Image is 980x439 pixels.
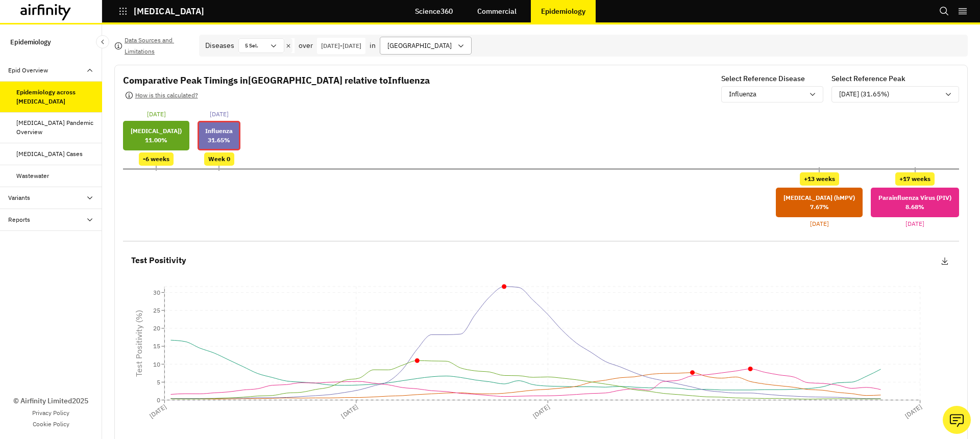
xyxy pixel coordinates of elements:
[153,360,160,368] tspan: 10
[810,219,829,228] p: [DATE]
[96,35,109,48] button: Close Sidebar
[939,3,949,20] button: Search
[16,171,49,180] div: Wastewater
[16,118,94,137] div: [MEDICAL_DATA] Pandemic Overview
[895,172,935,186] div: +17 weeks
[204,152,234,166] div: Week 0
[125,35,191,57] p: Data Sources and Limitations
[153,342,160,350] tspan: 15
[205,126,233,136] p: Influenza
[123,87,200,104] button: How is this calculated?
[831,73,905,84] p: Select Reference Peak
[905,219,924,228] p: [DATE]
[878,193,951,202] p: Parainfluenza Virus (PIV)
[147,110,166,119] p: [DATE]
[13,396,88,406] p: © Airfinity Limited 2025
[340,403,360,420] tspan: [DATE]
[205,136,233,145] p: 31.65 %
[210,110,229,119] p: [DATE]
[541,7,585,15] p: Epidemiology
[783,193,855,202] p: [MEDICAL_DATA] (hMPV)
[205,40,234,51] div: Diseases
[729,89,756,99] p: Influenza
[321,41,361,50] p: [DATE] - [DATE]
[903,403,923,420] tspan: [DATE]
[16,149,83,159] div: [MEDICAL_DATA] Cases
[32,408,69,418] a: Privacy Policy
[721,73,805,84] p: Select Reference Disease
[943,406,971,434] button: Ask our analysts
[531,403,551,420] tspan: [DATE]
[153,306,160,314] tspan: 25
[135,90,198,101] p: How is this calculated?
[239,39,269,53] div: 5 Sel.
[299,40,313,51] p: over
[10,33,51,51] p: Epidemiology
[134,310,144,377] tspan: Test Positivity (%)
[118,3,204,20] button: [MEDICAL_DATA]
[783,202,855,212] p: 7.67 %
[157,378,160,386] tspan: 5
[8,66,48,75] div: Epid Overview
[800,172,839,186] div: +13 weeks
[131,254,186,267] p: Test Positivity
[16,88,94,106] div: Epidemiology across [MEDICAL_DATA]
[33,420,69,429] a: Cookie Policy
[139,152,174,166] div: -6 weeks
[148,403,168,420] tspan: [DATE]
[153,289,160,296] tspan: 30
[123,73,430,87] p: Comparative Peak Timings in [GEOGRAPHIC_DATA] relative to Influenza
[114,38,191,54] button: Data Sources and Limitations
[131,126,182,136] p: [MEDICAL_DATA])
[370,40,376,51] p: in
[157,396,160,404] tspan: 0
[8,215,30,224] div: Reports
[878,202,951,212] p: 8.68 %
[153,324,160,332] tspan: 20
[134,7,204,16] p: [MEDICAL_DATA]
[8,193,30,202] div: Variants
[839,89,889,99] p: [DATE] (31.65%)
[131,136,182,145] p: 11.00 %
